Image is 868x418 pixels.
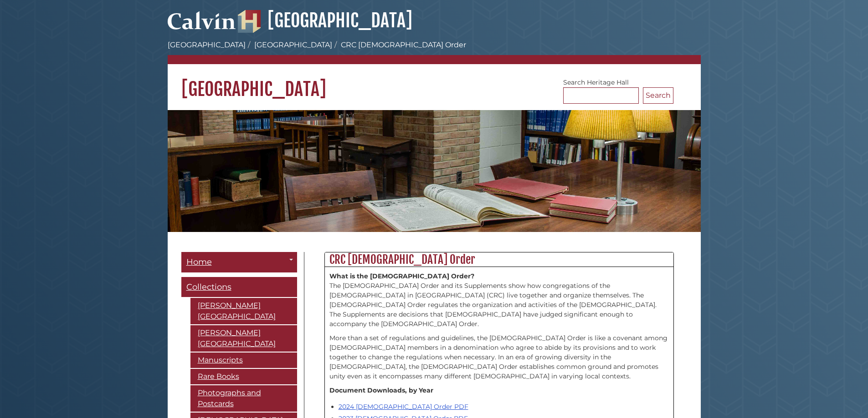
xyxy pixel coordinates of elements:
[325,252,673,267] h2: CRC [DEMOGRAPHIC_DATA] Order
[190,325,297,352] a: [PERSON_NAME][GEOGRAPHIC_DATA]
[643,87,673,104] button: Search
[332,40,466,50] li: CRC [DEMOGRAPHIC_DATA] Order
[190,385,297,412] a: Photographs and Postcards
[168,21,236,29] a: Calvin University
[168,40,701,64] nav: breadcrumb
[238,9,412,32] a: [GEOGRAPHIC_DATA]
[329,272,669,329] p: The [DEMOGRAPHIC_DATA] Order and its Supplements show how congregations of the [DEMOGRAPHIC_DATA]...
[190,353,297,368] a: Manuscripts
[238,10,261,33] img: Hekman Library Logo
[190,298,297,324] a: [PERSON_NAME][GEOGRAPHIC_DATA]
[186,257,212,267] span: Home
[329,333,669,381] p: More than a set of regulations and guidelines, the [DEMOGRAPHIC_DATA] Order is like a covenant am...
[168,40,246,49] a: [GEOGRAPHIC_DATA]
[181,277,297,297] a: Collections
[339,403,468,411] a: 2024 [DEMOGRAPHIC_DATA] Order PDF
[254,40,332,49] a: [GEOGRAPHIC_DATA]
[168,7,236,33] img: Calvin
[181,252,297,272] a: Home
[186,282,231,292] span: Collections
[329,272,474,280] strong: What is the [DEMOGRAPHIC_DATA] Order?
[190,369,297,384] a: Rare Books
[168,64,701,101] h1: [GEOGRAPHIC_DATA]
[329,386,433,394] strong: Document Downloads, by Year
